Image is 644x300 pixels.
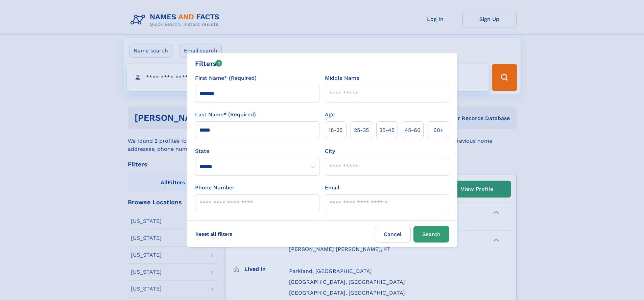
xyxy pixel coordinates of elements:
label: First Name* (Required) [195,74,257,82]
label: City [325,147,335,155]
label: Cancel [375,226,411,243]
button: Search [413,226,449,243]
div: Filters [195,59,222,69]
label: State [195,147,319,155]
label: Email [325,184,339,192]
span: 45‑60 [405,126,421,134]
label: Phone Number [195,184,235,192]
label: Reset all filters [191,226,237,242]
span: 60+ [433,126,444,134]
label: Last Name* (Required) [195,111,256,119]
span: 18‑25 [329,126,342,134]
label: Age [325,111,335,119]
label: Middle Name [325,74,359,82]
span: 25‑35 [354,126,369,134]
span: 35‑45 [379,126,395,134]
